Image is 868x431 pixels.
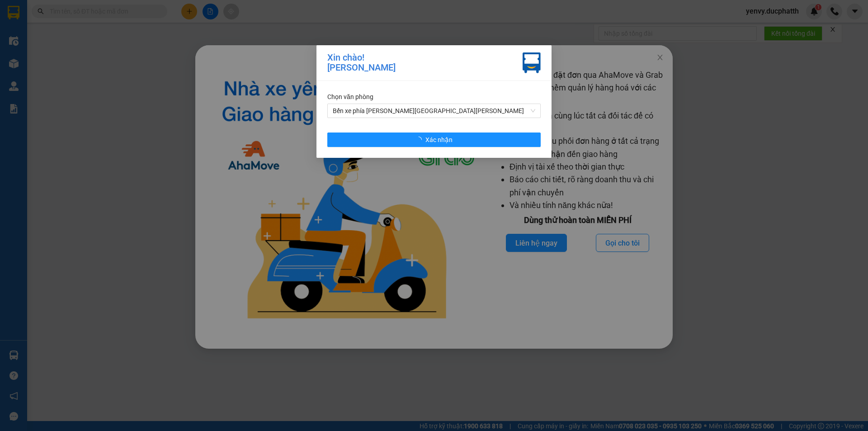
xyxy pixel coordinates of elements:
span: loading [415,137,425,143]
span: Bến xe phía Tây Thanh Hóa [333,104,535,118]
span: Xác nhận [425,135,453,145]
button: Xác nhận [327,133,541,147]
div: Chọn văn phòng [327,92,541,102]
img: vxr-icon [523,52,541,73]
div: Xin chào! [PERSON_NAME] [327,52,396,73]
